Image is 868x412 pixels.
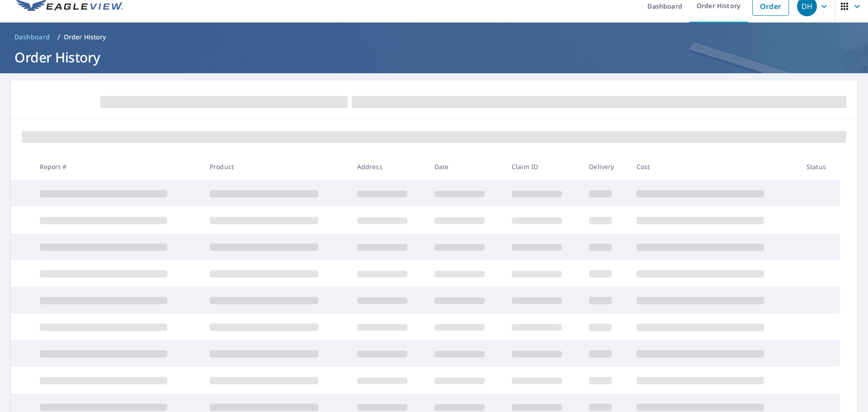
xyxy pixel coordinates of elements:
span: Dashboard [14,33,50,42]
h1: Order History [11,48,857,66]
th: Product [203,153,350,180]
th: Report # [33,153,203,180]
li: / [57,32,60,43]
th: Date [427,153,505,180]
th: Cost [629,153,799,180]
th: Status [799,153,840,180]
p: Order History [64,33,106,42]
nav: breadcrumb [11,30,857,44]
a: Dashboard [11,30,54,44]
th: Address [350,153,427,180]
th: Claim ID [505,153,582,180]
th: Delivery [582,153,629,180]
